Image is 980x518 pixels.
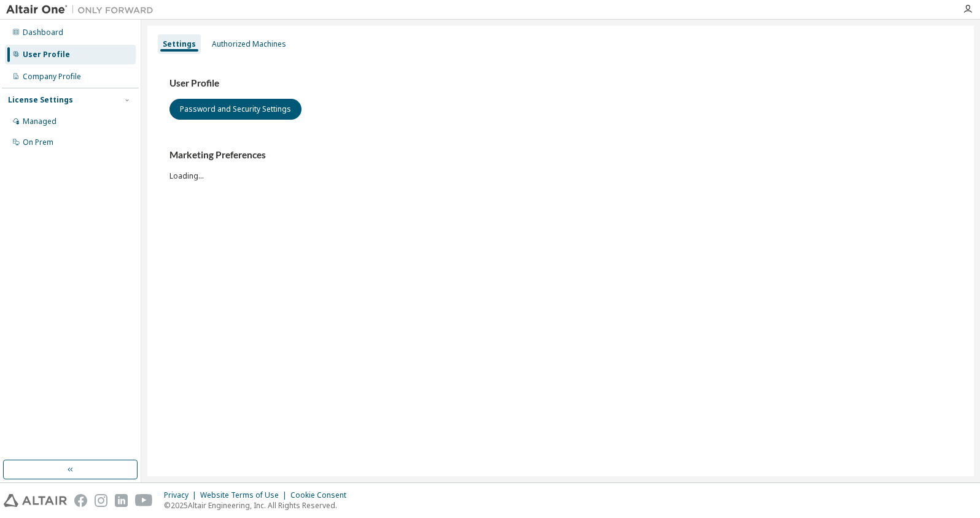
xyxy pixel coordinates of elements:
[164,500,354,511] p: © 2025 Altair Engineering, Inc. All Rights Reserved.
[115,494,128,507] img: linkedin.svg
[163,39,196,49] div: Settings
[23,50,70,60] div: User Profile
[212,39,286,49] div: Authorized Machines
[74,494,87,507] img: facebook.svg
[6,4,160,16] img: Altair One
[4,494,67,507] img: altair_logo.svg
[169,149,952,180] div: Loading...
[135,494,153,507] img: youtube.svg
[164,490,200,500] div: Privacy
[169,77,952,90] h3: User Profile
[95,494,107,507] img: instagram.svg
[8,95,73,105] div: License Settings
[200,490,290,500] div: Website Terms of Use
[23,117,56,126] div: Managed
[23,72,81,82] div: Company Profile
[23,28,63,37] div: Dashboard
[169,149,952,161] h3: Marketing Preferences
[169,99,301,120] button: Password and Security Settings
[23,137,53,147] div: On Prem
[290,490,354,500] div: Cookie Consent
